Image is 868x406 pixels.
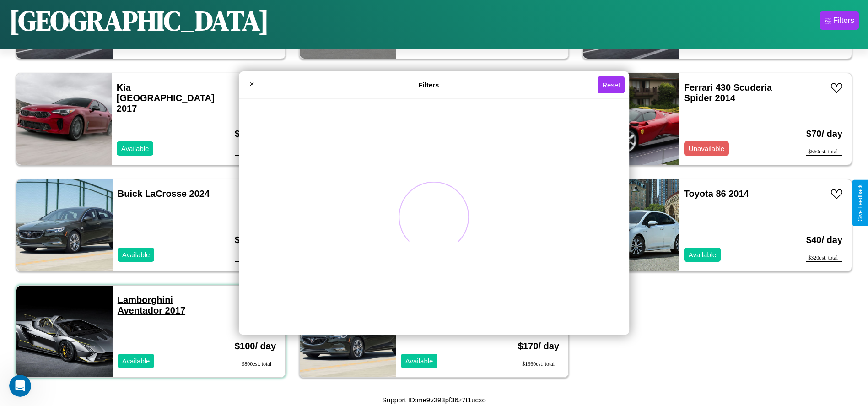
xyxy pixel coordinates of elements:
h3: $ 120 / day [235,119,276,148]
p: Available [122,249,150,261]
div: $ 800 est. total [235,361,276,368]
h4: Filters [260,81,598,89]
div: Filters [833,16,854,25]
p: Support ID: me9v393pf36z7t1ucxo [382,394,486,406]
h3: $ 100 / day [235,332,276,361]
h3: $ 150 / day [235,226,276,254]
a: Toyota 86 2014 [684,189,749,199]
div: $ 320 est. total [806,254,842,262]
a: Buick LaCrosse 2024 [118,189,210,199]
p: Available [689,249,717,261]
div: $ 1360 est. total [518,361,559,368]
a: Kia [GEOGRAPHIC_DATA] 2017 [117,82,215,114]
p: Available [121,142,149,155]
p: Available [405,355,433,367]
button: Filters [820,11,859,30]
a: Lamborghini Aventador 2017 [118,295,185,315]
h1: [GEOGRAPHIC_DATA] [9,2,269,39]
iframe: Intercom live chat [9,375,31,397]
h3: $ 40 / day [806,226,842,254]
button: Reset [598,76,625,93]
a: Ferrari 430 Scuderia Spider 2014 [684,82,772,103]
div: $ 960 est. total [235,148,276,156]
p: Available [122,355,150,367]
div: Give Feedback [857,184,863,222]
div: $ 1200 est. total [235,254,276,262]
h3: $ 70 / day [806,119,842,148]
div: $ 560 est. total [806,148,842,156]
p: Unavailable [689,142,724,155]
h3: $ 170 / day [518,332,559,361]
